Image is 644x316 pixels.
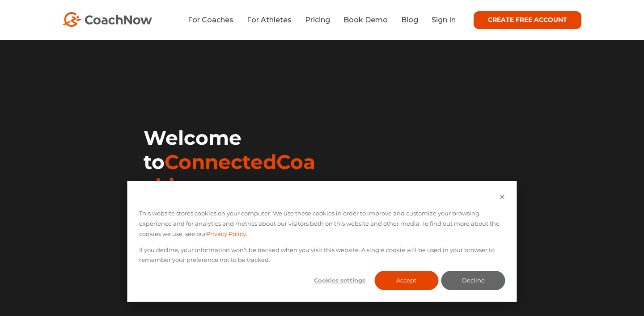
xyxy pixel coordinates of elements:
[343,16,388,24] a: Book Demo
[188,16,233,24] a: For Coaches
[63,12,152,27] img: CoachNow Logo
[401,16,418,24] a: Blog
[127,181,517,302] div: Cookie banner
[206,229,246,239] a: Privacy Policy
[139,245,505,265] p: If you decline, your information won’t be tracked when you visit this website. A single cookie wi...
[247,16,292,24] a: For Athletes
[308,271,372,290] button: Cookies settings
[144,150,315,198] span: ConnectedCoaching
[144,126,322,198] h1: Welcome to
[305,16,330,24] a: Pricing
[374,271,438,290] button: Accept
[441,271,505,290] button: Decline
[474,11,581,29] a: CREATE FREE ACCOUNT
[432,16,456,24] a: Sign In
[139,208,505,239] p: This website stores cookies on your computer. We use these cookies in order to improve and custom...
[500,193,505,203] button: Dismiss cookie banner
